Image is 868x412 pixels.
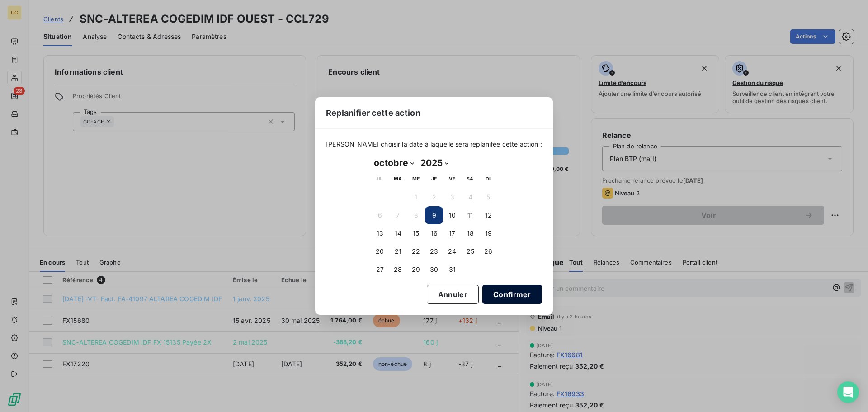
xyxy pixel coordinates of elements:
[371,224,389,242] button: 13
[443,170,461,188] th: vendredi
[482,285,542,304] button: Confirmer
[371,206,389,224] button: 6
[371,242,389,260] button: 20
[389,242,407,260] button: 21
[461,170,479,188] th: samedi
[371,260,389,279] button: 27
[407,188,425,206] button: 1
[425,242,443,260] button: 23
[461,224,479,242] button: 18
[837,381,859,403] div: Open Intercom Messenger
[425,224,443,242] button: 16
[443,224,461,242] button: 17
[407,206,425,224] button: 8
[479,224,497,242] button: 19
[371,170,389,188] th: lundi
[407,260,425,279] button: 29
[389,224,407,242] button: 14
[425,260,443,279] button: 30
[425,170,443,188] th: jeudi
[461,206,479,224] button: 11
[443,260,461,279] button: 31
[326,107,420,119] span: Replanifier cette action
[425,206,443,224] button: 9
[443,206,461,224] button: 10
[389,260,407,279] button: 28
[407,242,425,260] button: 22
[389,170,407,188] th: mardi
[479,242,497,260] button: 26
[425,188,443,206] button: 2
[326,140,542,149] span: [PERSON_NAME] choisir la date à laquelle sera replanifée cette action :
[427,285,479,304] button: Annuler
[461,242,479,260] button: 25
[443,242,461,260] button: 24
[479,206,497,224] button: 12
[479,170,497,188] th: dimanche
[461,188,479,206] button: 4
[443,188,461,206] button: 3
[389,206,407,224] button: 7
[479,188,497,206] button: 5
[407,170,425,188] th: mercredi
[407,224,425,242] button: 15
